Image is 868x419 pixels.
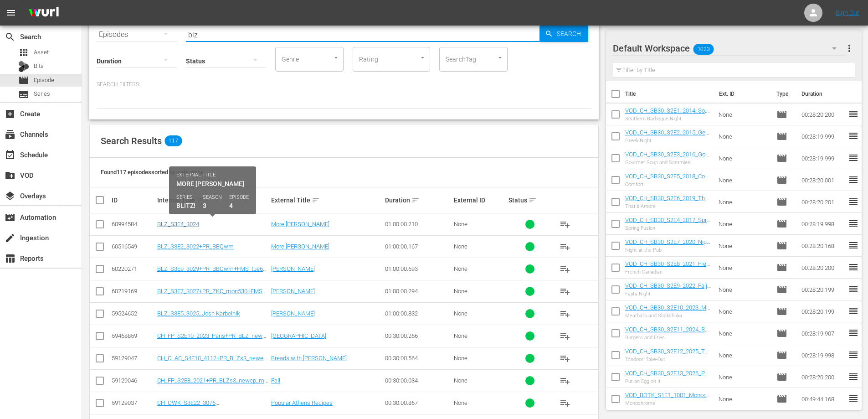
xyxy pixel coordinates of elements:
[157,243,234,250] a: BLZ_S3E2_3022+PR_BBQwm
[560,241,570,252] span: playlist_add
[112,243,154,250] div: 60516549
[157,355,267,368] a: CH_CLAC_S4E10_4112+PR_BLZs3_newep_mon6x2
[776,131,787,142] span: movie
[157,377,268,391] a: CH_FP_S2E8_2021+PR_BLZs3_newep_mon6x2
[454,377,506,384] div: None
[97,22,177,47] div: Episodes
[5,129,15,140] span: subscriptions
[454,221,506,228] div: None
[848,240,859,251] span: reorder
[714,81,771,107] th: Ext. ID
[97,81,591,88] p: Search Filters:
[625,378,711,384] div: Put an Egg on It
[776,109,787,120] span: Episode
[613,36,845,61] div: Default Workspace
[848,327,859,338] span: reorder
[385,310,451,317] div: 01:00:00.832
[271,195,382,206] div: External Title
[715,213,773,235] td: None
[625,291,711,297] div: Fajita Night
[508,195,551,206] div: Status
[496,53,504,62] button: Open
[411,196,420,204] span: sort
[625,304,710,318] a: VOD_CH_SB30_S2E10_2023_MeatballsandShakshuka
[625,247,711,253] div: Night at the Pub
[560,219,570,230] span: playlist_add
[776,393,787,404] span: Episode
[385,377,451,384] div: 00:30:00.034
[625,313,711,319] div: Meatballs and Shakshuka
[112,288,154,295] div: 60219169
[625,348,711,362] a: VOD_CH_SB30_S2E12_2025_TandooriTakeOut
[560,286,570,297] span: playlist_add
[776,328,787,339] span: Episode
[5,170,15,181] span: VOD
[848,371,859,382] span: reorder
[157,310,240,317] a: BLZ_S3E5_3025_Josh Karbelnik
[5,109,15,119] span: Create
[771,81,796,107] th: Type
[529,196,537,204] span: sort
[796,81,851,107] th: Duration
[625,225,711,231] div: Spring Fusion
[18,89,29,100] span: Series
[625,217,710,230] a: VOD_CH_SB30_S2E4_2017_SpringFusion
[625,269,711,275] div: French Canadian
[776,372,787,383] span: Episode
[112,332,154,339] div: 59468859
[776,153,787,164] span: movie
[798,213,848,235] td: 00:28:19.998
[554,213,576,235] button: playlist_add
[554,347,576,369] button: playlist_add
[798,235,848,257] td: 00:28:20.168
[625,181,711,187] div: Comfort
[112,197,154,204] div: ID
[715,366,773,388] td: None
[112,310,154,317] div: 59524652
[836,9,859,16] a: Sign Out
[848,349,859,360] span: reorder
[625,160,711,166] div: Gourmet Soup and Sammies
[776,240,787,251] span: Episode
[715,235,773,257] td: None
[693,40,714,59] span: 1023
[312,196,320,204] span: sort
[625,107,710,121] a: VOD_CH_SB30_S2E1_2014_Southern Barbeque Night
[5,253,15,264] span: Reports
[18,75,29,86] span: Episode
[715,169,773,191] td: None
[385,399,451,406] div: 00:30:00.867
[157,265,267,279] a: BLZ_S3E9_3029+PR_BBQwm+FMS_tue630
[554,392,576,414] button: playlist_add
[454,310,506,317] div: None
[776,306,787,317] span: Episode
[385,243,451,250] div: 01:00:00.167
[625,173,710,186] a: VOD_CH_SB30_S2E5_2018_Comfort
[625,282,711,296] a: VOD_CH_SB30_S2E9_2022_FajitaNight
[554,236,576,258] button: playlist_add
[34,89,50,98] span: Series
[715,388,773,410] td: None
[848,196,859,207] span: reorder
[798,279,848,300] td: 00:28:20.199
[454,197,506,204] div: External ID
[848,174,859,185] span: reorder
[560,353,570,364] span: playlist_add
[560,331,570,341] span: playlist_add
[271,310,315,317] a: [PERSON_NAME]
[848,393,859,404] span: reorder
[22,2,66,24] img: ans4CAIJ8jUAAAAAAAAAAAAAAAAAAAAAAAAgQb4GAAAAAAAAAAAAAAAAAAAAAAAAJMjXAAAAAAAAAAAAAAAAAAAAAAAAgAT5G...
[385,355,451,362] div: 00:30:00.564
[271,243,329,250] a: More [PERSON_NAME]
[776,350,787,361] span: Episode
[5,150,15,160] span: Schedule
[625,357,711,362] div: Tandoori Take-Out
[776,218,787,229] span: Episode
[798,300,848,322] td: 00:28:20.199
[164,135,182,146] span: 117
[715,125,773,147] td: None
[157,195,268,206] div: Internal Title
[5,7,16,18] span: menu
[848,109,859,119] span: reorder
[112,399,154,406] div: 59129037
